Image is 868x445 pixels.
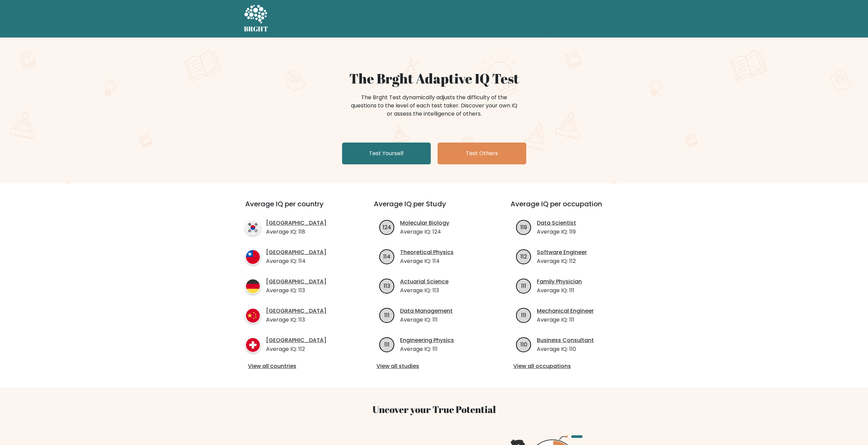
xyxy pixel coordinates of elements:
p: Average IQ: 111 [537,286,582,295]
a: Test Others [438,143,526,164]
p: Average IQ: 112 [266,345,326,353]
text: 112 [520,252,527,260]
a: Test Yourself [342,143,431,164]
img: country [245,220,261,235]
p: Average IQ: 111 [400,316,453,324]
a: Data Management [400,307,453,315]
p: Average IQ: 119 [537,228,576,236]
h3: Uncover your True Potential [213,404,655,415]
p: Average IQ: 124 [400,228,449,236]
a: Molecular Biology [400,219,449,227]
text: 124 [383,223,391,231]
p: Average IQ: 113 [400,286,448,295]
a: [GEOGRAPHIC_DATA] [266,219,326,227]
text: 113 [384,282,390,290]
div: The Brght Test dynamically adjusts the difficulty of the questions to the level of each test take... [349,93,519,118]
a: Software Engineer [537,248,587,256]
h1: The Brght Adaptive IQ Test [268,70,601,87]
a: Engineering Physics [400,336,454,344]
text: 111 [384,340,389,348]
a: Family Physician [537,278,582,286]
p: Average IQ: 113 [266,316,326,324]
img: country [245,249,261,265]
h3: Average IQ per country [245,200,349,216]
a: Actuarial Science [400,278,448,286]
a: Business Consultant [537,336,594,344]
a: Mechanical Engineer [537,307,594,315]
p: Average IQ: 114 [266,257,326,265]
a: BRGHT [244,3,268,35]
img: country [245,308,261,323]
a: View all occupations [513,362,628,370]
a: [GEOGRAPHIC_DATA] [266,248,326,256]
text: 111 [521,311,526,319]
p: Average IQ: 114 [400,257,454,265]
a: View all countries [248,362,347,370]
p: Average IQ: 111 [400,345,454,353]
p: Average IQ: 113 [266,286,326,295]
img: country [245,337,261,353]
p: Average IQ: 110 [537,345,594,353]
a: [GEOGRAPHIC_DATA] [266,307,326,315]
img: country [245,279,261,294]
a: [GEOGRAPHIC_DATA] [266,278,326,286]
text: 114 [383,252,391,260]
a: View all studies [377,362,491,370]
text: 110 [520,340,527,348]
a: [GEOGRAPHIC_DATA] [266,336,326,344]
text: 119 [520,223,527,231]
p: Average IQ: 118 [266,228,326,236]
text: 111 [521,282,526,290]
text: 111 [384,311,389,319]
a: Theoretical Physics [400,248,454,256]
p: Average IQ: 111 [537,316,594,324]
h3: Average IQ per occupation [511,200,631,216]
a: Data Scientist [537,219,576,227]
p: Average IQ: 112 [537,257,587,265]
h5: BRGHT [244,25,268,33]
h3: Average IQ per Study [374,200,494,216]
